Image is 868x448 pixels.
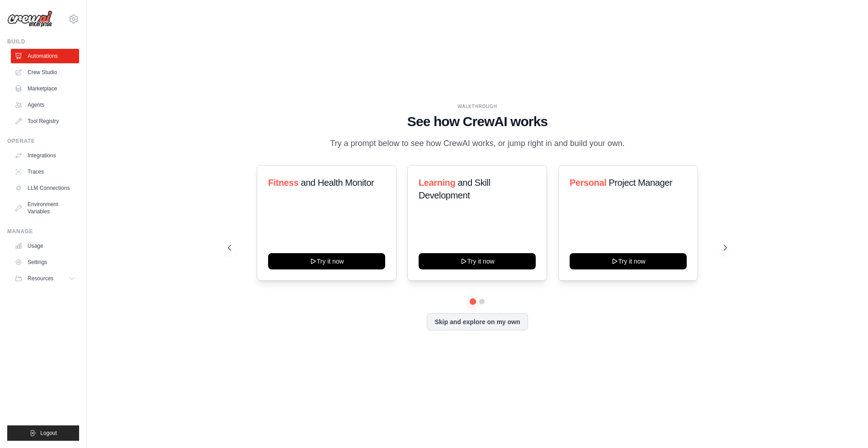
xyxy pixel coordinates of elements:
[7,425,79,441] button: Logout
[40,429,57,437] span: Logout
[268,178,298,188] span: Fitness
[570,253,687,269] button: Try it now
[228,103,727,110] div: WALKTHROUGH
[11,81,79,96] a: Marketplace
[7,137,79,145] div: Operate
[570,178,606,188] span: Personal
[228,113,727,130] h1: See how CrewAI works
[11,271,79,286] button: Resources
[419,178,455,188] span: Learning
[11,49,79,63] a: Automations
[301,178,374,188] span: and Health Monitor
[7,38,79,45] div: Build
[609,178,672,188] span: Project Manager
[11,197,79,219] a: Environment Variables
[823,405,868,448] iframe: Chat Widget
[11,255,79,269] a: Settings
[7,228,79,235] div: Manage
[11,165,79,179] a: Traces
[11,114,79,128] a: Tool Registry
[325,137,629,150] p: Try a prompt below to see how CrewAI works, or jump right in and build your own.
[427,313,528,330] button: Skip and explore on my own
[11,239,79,253] a: Usage
[419,253,536,269] button: Try it now
[11,148,79,163] a: Integrations
[11,181,79,195] a: LLM Connections
[11,65,79,80] a: Crew Studio
[28,275,53,282] span: Resources
[11,98,79,112] a: Agents
[7,10,52,28] img: Logo
[419,178,490,200] span: and Skill Development
[268,253,385,269] button: Try it now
